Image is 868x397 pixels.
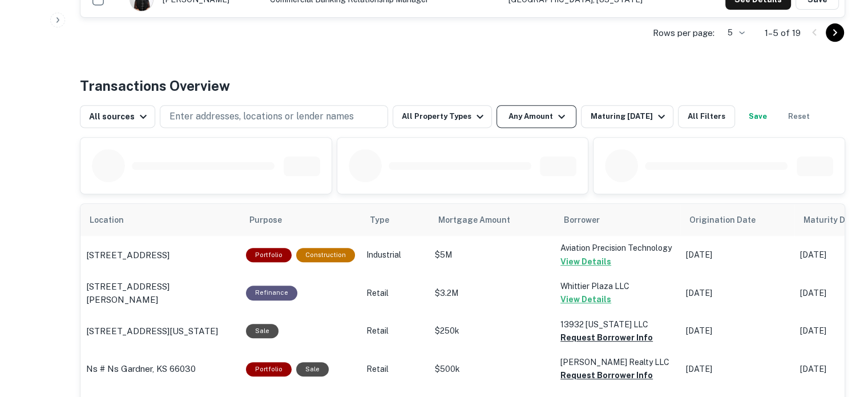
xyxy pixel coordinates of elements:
[826,23,844,42] button: Go to next page
[240,204,361,236] th: Purpose
[249,213,297,227] span: Purpose
[719,25,746,41] div: 5
[686,363,789,375] p: [DATE]
[686,287,789,299] p: [DATE]
[765,26,801,40] p: 1–5 of 19
[804,214,858,226] h6: Maturity Date
[686,249,789,261] p: [DATE]
[86,324,218,338] p: [STREET_ADDRESS][US_STATE]
[169,110,354,123] p: Enter addresses, locations or lender names
[555,204,680,236] th: Borrower
[680,204,794,236] th: Origination Date
[438,213,525,227] span: Mortgage Amount
[560,242,675,254] p: Aviation Precision Technology
[366,249,423,261] p: Industrial
[560,356,675,368] p: [PERSON_NAME] Realty LLC
[689,213,770,227] span: Origination Date
[581,105,673,128] button: Maturing [DATE]
[366,287,423,299] p: Retail
[781,105,817,128] button: Reset
[740,105,776,128] button: Save your search to get updates of matches that match your search criteria.
[80,75,230,96] h4: Transactions Overview
[590,110,668,123] div: Maturing [DATE]
[435,325,549,337] p: $250k
[811,306,868,360] iframe: Chat Widget
[90,213,139,227] span: Location
[429,204,555,236] th: Mortgage Amount
[361,204,429,236] th: Type
[435,249,549,261] p: $5M
[564,213,600,227] span: Borrower
[686,325,789,337] p: [DATE]
[80,105,155,128] button: All sources
[560,280,675,292] p: Whittier Plaza LLC
[86,324,235,338] a: [STREET_ADDRESS][US_STATE]
[653,26,714,40] p: Rows per page:
[366,325,423,337] p: Retail
[80,204,240,236] th: Location
[246,248,292,262] div: This is a portfolio loan with 3 properties
[435,287,549,299] p: $3.2M
[160,105,388,128] button: Enter addresses, locations or lender names
[86,248,235,262] a: [STREET_ADDRESS]
[246,362,292,376] div: This is a portfolio loan with 2 properties
[560,292,611,306] button: View Details
[246,324,278,338] div: Sale
[560,368,653,382] button: Request Borrower Info
[366,363,423,375] p: Retail
[496,105,576,128] button: Any Amount
[560,255,611,268] button: View Details
[86,248,169,262] p: [STREET_ADDRESS]
[86,280,235,307] a: [STREET_ADDRESS][PERSON_NAME]
[246,286,297,300] div: This loan purpose was for refinancing
[370,213,389,227] span: Type
[435,363,549,375] p: $500k
[89,110,150,123] div: All sources
[678,105,735,128] button: All Filters
[296,362,329,376] div: Sale
[560,318,675,331] p: 13932 [US_STATE] LLC
[86,362,196,376] p: Ns # Ns Gardner, KS 66030
[296,248,355,262] div: This loan purpose was for construction
[86,362,235,376] a: Ns # Ns Gardner, KS 66030
[560,331,653,344] button: Request Borrower Info
[393,105,492,128] button: All Property Types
